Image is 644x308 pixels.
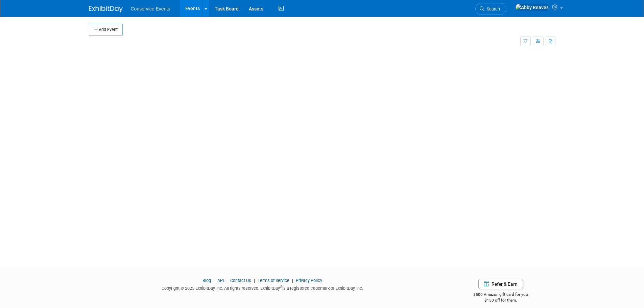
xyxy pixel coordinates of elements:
[475,3,506,15] a: Search
[89,284,436,291] div: Copyright © 2025 ExhibitDay, Inc. All rights reserved. ExhibitDay is a registered trademark of Ex...
[478,279,523,289] a: Refer & Earn
[89,6,123,13] img: ExhibitDay
[202,278,211,283] a: Blog
[212,278,216,283] span: |
[484,6,500,11] span: Search
[258,278,289,283] a: Terms of Service
[252,278,257,283] span: |
[515,4,549,11] img: Abby Reaves
[230,278,251,283] a: Contact Us
[131,6,170,11] span: Conservice Events
[225,278,229,283] span: |
[89,24,123,36] button: Add Event
[290,278,295,283] span: |
[446,298,555,303] div: $150 off for them.
[217,278,224,283] a: API
[280,285,282,289] sup: ®
[446,287,555,303] div: $500 Amazon gift card for you,
[296,278,322,283] a: Privacy Policy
